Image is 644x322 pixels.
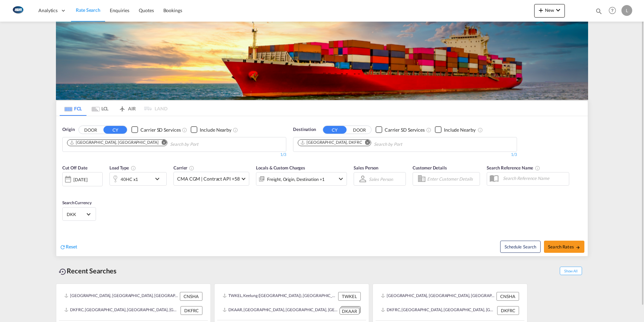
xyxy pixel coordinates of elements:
[60,244,66,250] md-icon: icon-refresh
[487,165,540,170] span: Search Reference Name
[191,126,231,133] md-checkbox: Checkbox No Ink
[595,7,603,18] div: icon-magnify
[535,165,540,171] md-icon: Your search will be saved by the below given name
[478,127,483,133] md-icon: Unchecked: Ignores neighbouring ports when fetching rates.Checked : Includes neighbouring ports w...
[62,172,103,186] div: [DATE]
[110,7,129,13] span: Enquiries
[131,126,181,133] md-checkbox: Checkbox No Ink
[131,165,136,171] md-icon: icon-information-outline
[300,140,363,145] div: Press delete to remove this chip.
[293,152,517,158] div: 1/3
[66,137,237,150] md-chips-wrap: Chips container. Use arrow keys to select chips.
[118,105,126,110] md-icon: icon-airplane
[368,174,394,184] md-select: Sales Person
[300,140,362,145] div: Fredericia, DKFRC
[177,176,239,182] span: CMA CGM | Contract API +58
[223,292,336,301] div: TWKEL, Keelung (Chilung), Taiwan, Province of China, Greater China & Far East Asia, Asia Pacific
[153,175,165,183] md-icon: icon-chevron-down
[173,165,194,170] span: Carrier
[223,306,338,315] div: DKAAR, Aarhus, Denmark, Northern Europe, Europe
[381,306,495,315] div: DKFRC, Fredericia, Denmark, Northern Europe, Europe
[170,139,234,150] input: Chips input.
[56,263,119,278] div: Recent Searches
[500,241,541,253] button: Note: By default Schedule search will only considerorigin ports, destination ports and cut off da...
[200,127,231,133] div: Include Nearby
[496,292,519,301] div: CNSHA
[544,241,584,253] button: Search Ratesicon-arrow-right
[361,140,371,146] button: Remove
[163,7,182,13] span: Bookings
[140,127,181,133] div: Carrier SD Services
[337,175,345,183] md-icon: icon-chevron-down
[114,101,140,116] md-tab-item: AIR
[62,165,88,170] span: Cut Off Date
[348,126,371,134] button: DOOR
[338,292,361,301] div: TWKEL
[181,306,202,315] div: DKFRC
[374,139,438,150] input: Chips input.
[60,243,77,251] div: icon-refreshReset
[500,173,569,183] input: Search Reference Name
[121,175,138,184] div: 40HC x1
[62,186,67,195] md-datepicker: Select
[576,245,580,250] md-icon: icon-arrow-right
[109,172,167,186] div: 40HC x1icon-chevron-down
[537,7,562,13] span: New
[297,137,441,150] md-chips-wrap: Chips container. Use arrow keys to select chips.
[413,165,447,170] span: Customer Details
[256,172,347,186] div: Freight Origin Destination Dock Stuffingicon-chevron-down
[554,6,562,14] md-icon: icon-chevron-down
[376,126,425,133] md-checkbox: Checkbox No Ink
[157,140,167,146] button: Remove
[67,211,86,217] span: DKK
[381,292,495,301] div: CNSHA, Shanghai, China, Greater China & Far East Asia, Asia Pacific
[233,127,238,133] md-icon: Unchecked: Ignores neighbouring ports when fetching rates.Checked : Includes neighbouring ports w...
[385,127,425,133] div: Carrier SD Services
[595,7,603,15] md-icon: icon-magnify
[38,7,58,14] span: Analytics
[256,165,305,170] span: Locals & Custom Charges
[189,165,194,171] md-icon: The selected Trucker/Carrierwill be displayed in the rate results If the rates are from another f...
[180,292,202,301] div: CNSHA
[435,126,476,133] md-checkbox: Checkbox No Ink
[103,126,127,134] button: CY
[73,177,87,183] div: [DATE]
[323,126,347,134] button: CY
[497,306,519,315] div: DKFRC
[548,244,580,249] span: Search Rates
[354,165,378,170] span: Sales Person
[607,5,618,16] span: Help
[69,140,158,145] div: Shanghai, CNSHA
[427,174,478,184] input: Enter Customer Details
[76,7,100,13] span: Rate Search
[340,308,359,315] div: DKAAR
[560,267,582,275] span: Show All
[139,7,154,13] span: Quotes
[267,175,325,184] div: Freight Origin Destination Dock Stuffing
[621,5,632,16] div: L
[56,116,588,256] div: OriginDOOR CY Checkbox No InkUnchecked: Search for CY (Container Yard) services for all selected ...
[60,101,167,116] md-pagination-wrapper: Use the left and right arrow keys to navigate between tabs
[293,126,316,133] span: Destination
[66,209,92,219] md-select: Select Currency: kr DKKDenmark Krone
[62,126,74,133] span: Origin
[182,127,187,133] md-icon: Unchecked: Search for CY (Container Yard) services for all selected carriers.Checked : Search for...
[537,6,545,14] md-icon: icon-plus 400-fg
[64,306,179,315] div: DKFRC, Fredericia, Denmark, Northern Europe, Europe
[426,127,431,133] md-icon: Unchecked: Search for CY (Container Yard) services for all selected carriers.Checked : Search for...
[59,268,67,276] md-icon: icon-backup-restore
[62,152,286,158] div: 1/3
[66,244,77,249] span: Reset
[534,4,565,18] button: icon-plus 400-fgNewicon-chevron-down
[60,101,87,116] md-tab-item: FCL
[10,3,25,18] img: 1aa151c0c08011ec8d6f413816f9a227.png
[79,126,102,134] button: DOOR
[69,140,160,145] div: Press delete to remove this chip.
[109,165,136,170] span: Load Type
[62,200,92,205] span: Search Currency
[607,5,621,17] div: Help
[87,101,114,116] md-tab-item: LCL
[444,127,476,133] div: Include Nearby
[56,22,588,100] img: LCL+%26+FCL+BACKGROUND.png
